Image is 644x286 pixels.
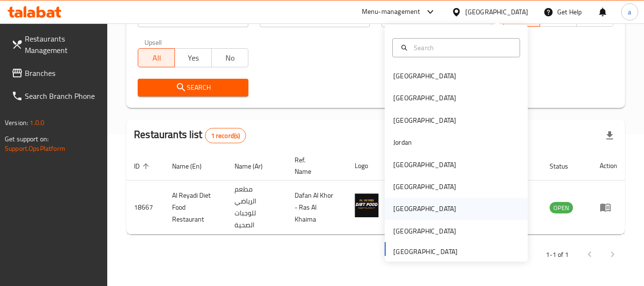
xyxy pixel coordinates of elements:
a: Search Branch Phone [4,85,108,107]
div: [GEOGRAPHIC_DATA] [393,203,456,214]
span: OPEN [550,202,573,213]
a: Support.OpsPlatform [5,142,65,155]
span: ID [134,160,152,172]
td: 18667 [126,180,164,234]
div: OPEN [550,202,573,213]
div: Jordan [393,137,412,148]
span: TMP [581,11,610,24]
span: Restaurants Management [25,33,100,56]
span: All [508,11,537,24]
a: Branches [4,62,108,85]
div: Export file [598,124,621,147]
button: Search [138,79,248,96]
button: No [211,48,248,67]
input: Search [410,42,514,53]
span: Name (En) [172,160,214,172]
span: 1 record(s) [205,131,246,140]
img: Al Reyadi Diet Food Restaurant [355,193,378,217]
span: Ref. Name [295,154,336,177]
span: No [215,51,245,65]
div: Total records count [205,128,246,143]
div: Menu-management [362,6,420,18]
label: Upsell [144,39,162,45]
span: Version: [5,117,28,129]
h2: Restaurants list [134,127,246,143]
span: All [142,51,171,65]
div: [GEOGRAPHIC_DATA] [393,71,456,81]
th: Action [592,151,625,180]
div: [GEOGRAPHIC_DATA] [393,181,456,192]
button: All [138,48,175,67]
a: Restaurants Management [4,27,108,62]
td: Al Reyadi Diet Food Restaurant [164,180,227,234]
span: TGO [544,11,573,24]
span: a [628,7,631,17]
span: 1.0.0 [30,117,44,129]
td: مطعم الرياضي للوجبات الصحية [227,180,287,234]
span: Status [550,160,581,172]
div: [GEOGRAPHIC_DATA] [393,115,456,126]
div: [GEOGRAPHIC_DATA] [393,93,456,103]
div: [GEOGRAPHIC_DATA] [393,159,456,170]
p: 1-1 of 1 [546,249,569,261]
span: Search Branch Phone [25,90,100,102]
div: Menu [600,201,617,213]
span: Get support on: [5,133,49,145]
div: [GEOGRAPHIC_DATA] [465,7,528,17]
button: Yes [174,48,212,67]
td: Dafan Al Khor - Ras Al Khaima [287,180,347,234]
div: [GEOGRAPHIC_DATA] [393,226,456,236]
span: Branches [25,67,100,79]
th: Logo [347,151,390,180]
span: Yes [179,51,208,65]
span: Name (Ar) [235,160,275,172]
table: enhanced table [126,151,625,234]
span: Search [145,82,240,94]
